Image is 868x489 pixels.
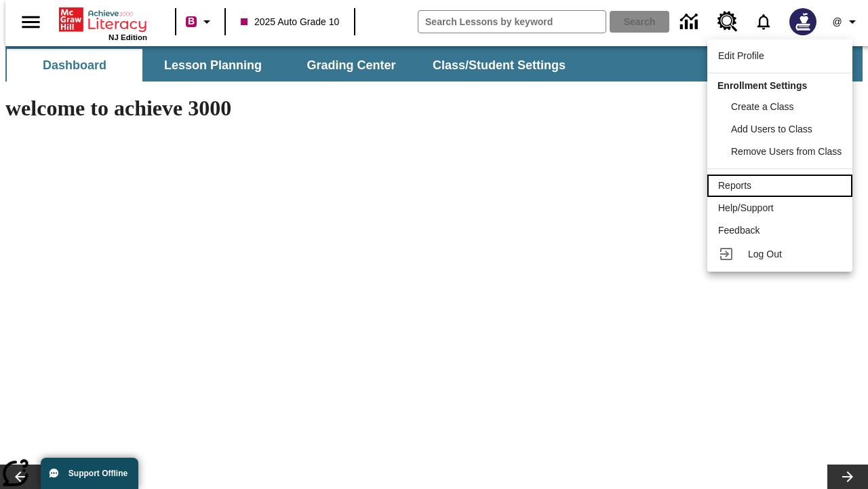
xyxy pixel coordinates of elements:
[731,146,842,157] span: Remove Users from Class
[718,50,764,61] span: Edit Profile
[718,225,759,236] span: Feedback
[718,180,751,191] span: Reports
[731,101,794,112] span: Create a Class
[718,202,774,213] span: Help/Support
[717,80,807,91] span: Enrollment Settings
[748,249,782,259] span: Log Out
[731,124,812,134] span: Add Users to Class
